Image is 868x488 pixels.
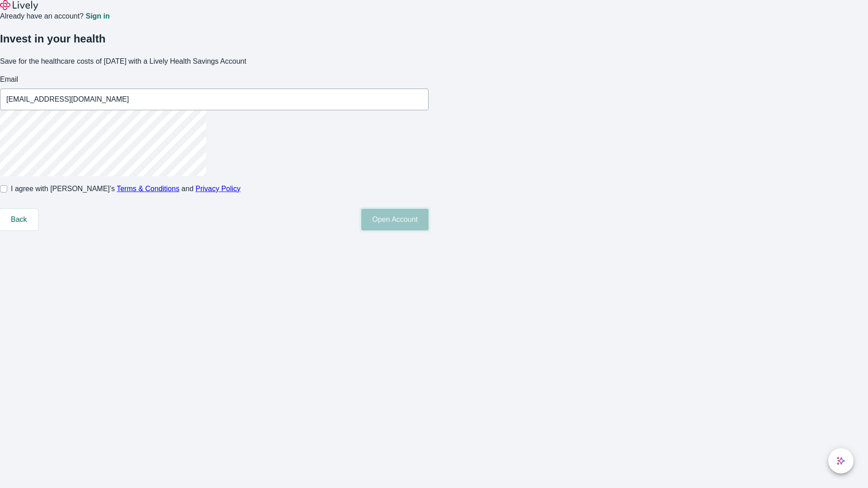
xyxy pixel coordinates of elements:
[11,183,241,194] span: I agree with [PERSON_NAME]’s and
[85,13,109,20] a: Sign in
[836,456,845,465] svg: Lively AI Assistant
[828,448,854,474] button: chat
[196,185,241,192] a: Privacy Policy
[117,185,179,192] a: Terms & Conditions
